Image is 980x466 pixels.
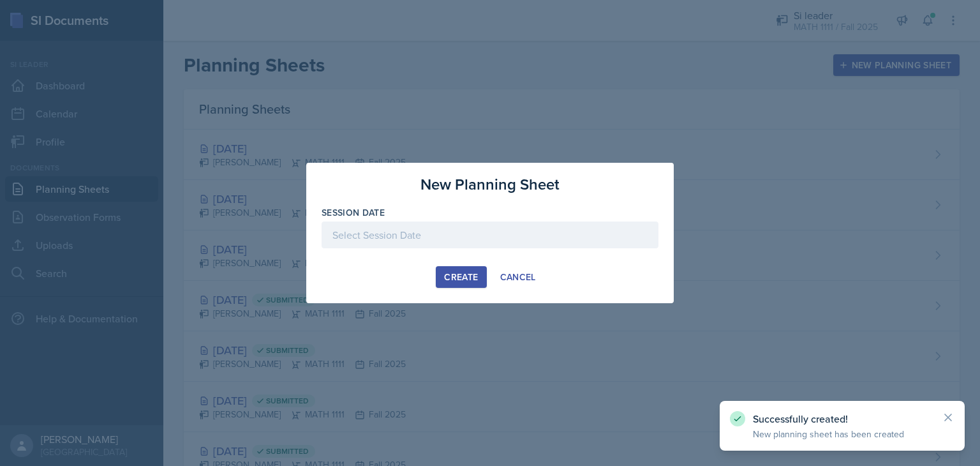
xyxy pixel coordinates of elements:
div: Create [444,272,478,282]
p: New planning sheet has been created [753,428,932,440]
p: Successfully created! [753,412,932,425]
div: Cancel [500,272,536,282]
label: Session Date [322,206,385,219]
button: Cancel [492,266,544,288]
h3: New Planning Sheet [420,173,560,196]
button: Create [436,266,486,288]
